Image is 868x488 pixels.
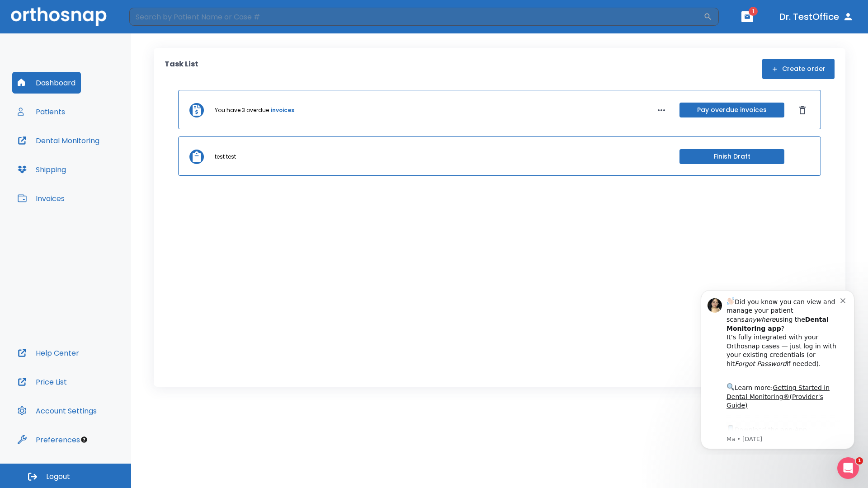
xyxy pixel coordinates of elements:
[687,282,868,455] iframe: Intercom notifications message
[80,436,88,444] div: Tooltip anchor
[39,153,153,161] p: Message from Ma, sent 4w ago
[762,59,835,79] button: Create order
[749,7,758,16] span: 1
[271,106,294,114] a: invoices
[795,103,810,117] button: Dismiss
[12,159,71,180] button: Shipping
[12,371,72,393] button: Price List
[153,14,160,21] button: Dismiss notification
[679,149,784,164] button: Finish Draft
[215,153,236,161] p: test test
[46,472,70,482] span: Logout
[11,7,107,26] img: Orthosnap
[837,457,859,479] iframe: Intercom live chat
[12,342,85,364] button: Help Center
[776,9,857,25] button: Dr. TestOffice
[215,106,269,114] p: You have 3 overdue
[12,130,105,151] button: Dental Monitoring
[39,144,120,160] a: App Store
[12,400,102,422] button: Account Settings
[12,429,85,450] button: Preferences
[12,188,70,209] button: Invoices
[679,103,784,117] button: Pay overdue invoices
[39,142,153,188] div: Download the app: | ​ Let us know if you need help getting started!
[129,8,703,26] input: Search by Patient Name or Case #
[165,59,198,79] p: Task List
[856,457,863,465] span: 1
[12,72,81,94] button: Dashboard
[12,101,71,122] button: Patients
